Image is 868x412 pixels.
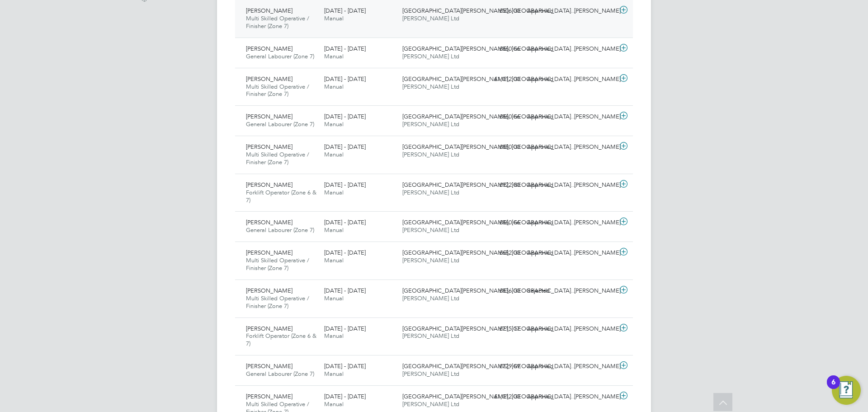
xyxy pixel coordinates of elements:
[402,400,459,408] span: [PERSON_NAME] Ltd
[246,143,292,151] span: [PERSON_NAME]
[246,189,316,204] span: Forklift Operator (Zone 6 & 7)
[246,287,292,294] span: [PERSON_NAME]
[246,325,292,332] span: [PERSON_NAME]
[571,4,618,19] div: [PERSON_NAME]
[246,45,292,52] span: [PERSON_NAME]
[476,359,524,374] div: £729.69
[324,52,344,60] span: Manual
[324,189,344,196] span: Manual
[402,14,459,22] span: [PERSON_NAME] Ltd
[524,389,571,404] div: Approved
[571,109,618,124] div: [PERSON_NAME]
[324,120,344,128] span: Manual
[402,249,577,256] span: [GEOGRAPHIC_DATA][PERSON_NAME], [GEOGRAPHIC_DATA]…
[402,256,459,264] span: [PERSON_NAME] Ltd
[524,109,571,124] div: Approved
[402,120,459,128] span: [PERSON_NAME] Ltd
[324,14,344,22] span: Manual
[476,140,524,155] div: £880.00
[571,140,618,155] div: [PERSON_NAME]
[402,151,459,158] span: [PERSON_NAME] Ltd
[246,393,292,400] span: [PERSON_NAME]
[524,42,571,57] div: Approved
[402,75,577,83] span: [GEOGRAPHIC_DATA][PERSON_NAME], [GEOGRAPHIC_DATA]…
[476,109,524,124] div: £860.66
[524,246,571,260] div: Approved
[524,284,571,298] div: Rejected
[246,181,292,189] span: [PERSON_NAME]
[324,113,366,120] span: [DATE] - [DATE]
[246,7,292,14] span: [PERSON_NAME]
[246,362,292,370] span: [PERSON_NAME]
[476,4,524,19] div: £506.00
[476,72,524,87] div: £1,012.00
[832,376,861,405] button: Open Resource Center, 6 new notifications
[571,215,618,230] div: [PERSON_NAME]
[476,246,524,260] div: £682.00
[402,287,577,294] span: [GEOGRAPHIC_DATA][PERSON_NAME], [GEOGRAPHIC_DATA]…
[571,72,618,87] div: [PERSON_NAME]
[324,226,344,234] span: Manual
[246,113,292,120] span: [PERSON_NAME]
[324,332,344,340] span: Manual
[402,181,577,189] span: [GEOGRAPHIC_DATA][PERSON_NAME], [GEOGRAPHIC_DATA]…
[476,215,524,230] div: £860.66
[324,7,366,14] span: [DATE] - [DATE]
[324,294,344,302] span: Manual
[324,249,366,256] span: [DATE] - [DATE]
[571,284,618,298] div: [PERSON_NAME]
[324,151,344,158] span: Manual
[402,143,577,151] span: [GEOGRAPHIC_DATA][PERSON_NAME], [GEOGRAPHIC_DATA]…
[324,287,366,294] span: [DATE] - [DATE]
[402,52,459,60] span: [PERSON_NAME] Ltd
[524,215,571,230] div: Approved
[402,325,577,332] span: [GEOGRAPHIC_DATA][PERSON_NAME], [GEOGRAPHIC_DATA]…
[402,45,577,52] span: [GEOGRAPHIC_DATA][PERSON_NAME], [GEOGRAPHIC_DATA]…
[246,52,314,60] span: General Labourer (Zone 7)
[476,322,524,336] div: £715.17
[476,389,524,404] div: £1,012.00
[402,332,459,340] span: [PERSON_NAME] Ltd
[324,362,366,370] span: [DATE] - [DATE]
[571,389,618,404] div: [PERSON_NAME]
[402,83,459,90] span: [PERSON_NAME] Ltd
[246,249,292,256] span: [PERSON_NAME]
[402,218,577,226] span: [GEOGRAPHIC_DATA][PERSON_NAME], [GEOGRAPHIC_DATA]…
[324,325,366,332] span: [DATE] - [DATE]
[324,181,366,189] span: [DATE] - [DATE]
[476,178,524,193] div: £922.80
[324,218,366,226] span: [DATE] - [DATE]
[402,7,577,14] span: [GEOGRAPHIC_DATA][PERSON_NAME], [GEOGRAPHIC_DATA]…
[246,218,292,226] span: [PERSON_NAME]
[246,120,314,128] span: General Labourer (Zone 7)
[524,359,571,374] div: Approved
[524,72,571,87] div: Approved
[246,370,314,378] span: General Labourer (Zone 7)
[402,226,459,234] span: [PERSON_NAME] Ltd
[524,178,571,193] div: Approved
[402,294,459,302] span: [PERSON_NAME] Ltd
[246,332,316,347] span: Forklift Operator (Zone 6 & 7)
[324,143,366,151] span: [DATE] - [DATE]
[571,322,618,336] div: [PERSON_NAME]
[324,256,344,264] span: Manual
[402,393,577,400] span: [GEOGRAPHIC_DATA][PERSON_NAME], [GEOGRAPHIC_DATA]…
[402,362,577,370] span: [GEOGRAPHIC_DATA][PERSON_NAME], [GEOGRAPHIC_DATA]…
[324,45,366,52] span: [DATE] - [DATE]
[571,42,618,57] div: [PERSON_NAME]
[324,83,344,90] span: Manual
[324,393,366,400] span: [DATE] - [DATE]
[246,14,309,30] span: Multi Skilled Operative / Finisher (Zone 7)
[402,113,577,120] span: [GEOGRAPHIC_DATA][PERSON_NAME], [GEOGRAPHIC_DATA]…
[524,322,571,336] div: Approved
[246,226,314,234] span: General Labourer (Zone 7)
[324,75,366,83] span: [DATE] - [DATE]
[524,4,571,19] div: Approved
[571,178,618,193] div: [PERSON_NAME]
[476,284,524,298] div: £836.00
[246,151,309,166] span: Multi Skilled Operative / Finisher (Zone 7)
[246,294,309,310] span: Multi Skilled Operative / Finisher (Zone 7)
[324,370,344,378] span: Manual
[324,400,344,408] span: Manual
[524,140,571,155] div: Approved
